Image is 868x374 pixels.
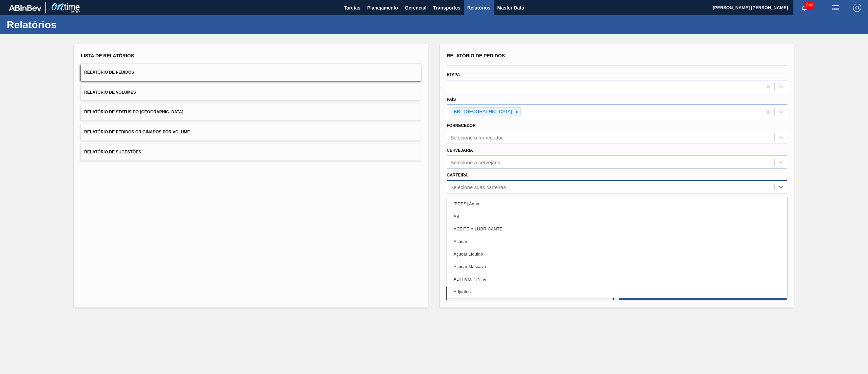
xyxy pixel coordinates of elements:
div: ACEITE Y LUBRICANTE [447,223,787,235]
span: Relatório de Pedidos Originados por Volume [84,130,190,134]
label: Fornecedor [447,123,476,128]
div: Açúcar [447,235,787,248]
label: Cervejaria [447,148,473,153]
div: Selecione o fornecedor [451,135,503,141]
label: País [447,97,456,102]
button: Relatório de Sugestões [81,144,421,161]
span: Master Data [497,4,524,12]
div: Açúcar Mascavo [447,260,787,273]
label: Etapa [447,72,460,77]
button: Notificações [793,3,815,13]
span: Relatório de Pedidos [447,53,505,58]
img: Logout [853,4,861,12]
h1: Relatórios [7,21,127,29]
button: Relatório de Pedidos Originados por Volume [81,124,421,141]
button: Relatório de Status do [GEOGRAPHIC_DATA] [81,104,421,120]
div: ABI [447,210,787,223]
button: Relatório de Volumes [81,84,421,101]
span: 846 [805,1,814,9]
span: Planejamento [367,4,398,12]
span: Relatório de Sugestões [84,150,141,154]
div: Selecione a cervejaria [451,159,501,165]
span: Gerencial [405,4,427,12]
span: Transportes [433,4,460,12]
div: ADITIVO, TINTA [447,273,787,285]
span: Relatório de Pedidos [84,70,134,75]
label: Carteira [447,173,468,177]
div: BR - [GEOGRAPHIC_DATA] [452,108,513,116]
img: TNhmsLtSVTkK8tSr43FrP2fwEKptu5GPRR3wAAAABJRU5ErkJggg== [9,5,41,11]
span: Relatório de Volumes [84,90,136,95]
div: Açúcar Líquido [447,248,787,260]
div: [BEES] Água [447,198,787,210]
img: userActions [831,4,840,12]
span: Relatórios [467,4,490,12]
span: Relatório de Status do [GEOGRAPHIC_DATA] [84,110,183,114]
button: Limpar [446,286,614,300]
span: Tarefas [344,4,360,12]
div: Selecione suas carteiras [451,184,506,190]
div: Adjuntos [447,285,787,298]
span: Lista de Relatórios [81,53,134,58]
button: Relatório de Pedidos [81,64,421,81]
